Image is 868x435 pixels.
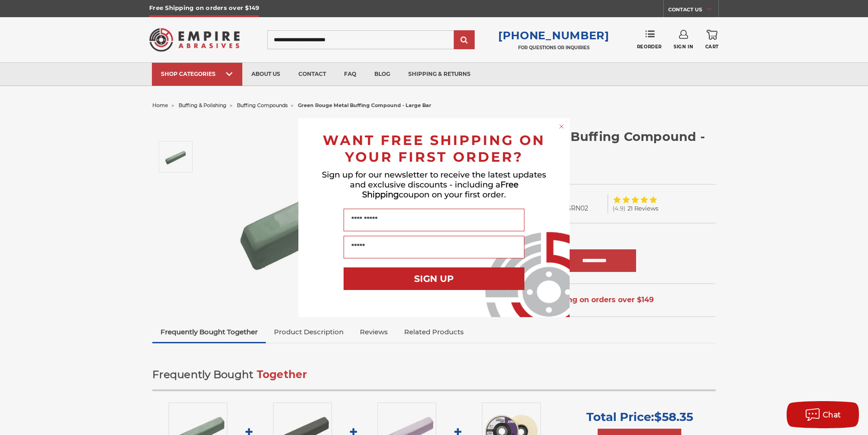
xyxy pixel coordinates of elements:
button: SIGN UP [344,267,524,290]
span: Sign up for our newsletter to receive the latest updates and exclusive discounts - including a co... [322,170,546,200]
span: Chat [823,411,841,419]
span: WANT FREE SHIPPING ON YOUR FIRST ORDER? [323,132,545,165]
button: Chat [787,401,859,428]
span: Free Shipping [362,180,519,200]
button: Close dialog [557,122,566,131]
